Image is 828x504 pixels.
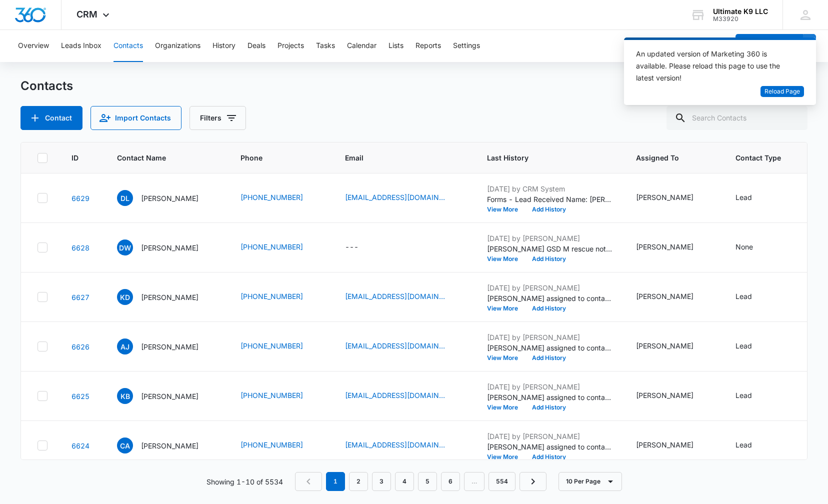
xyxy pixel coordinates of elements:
button: View More [487,256,525,262]
button: Contacts [113,30,143,62]
button: Import Contacts [90,106,181,130]
p: [DATE] by [PERSON_NAME] [487,332,612,342]
div: Phone - (301) 283-7995 - Select to Edit Field [240,291,321,303]
div: [PERSON_NAME] [636,340,693,351]
div: Lead [735,390,752,400]
div: Phone - (850) 264-0570 - Select to Edit Field [240,340,321,352]
a: [PHONE_NUMBER] [240,241,303,252]
p: Showing 1-10 of 5534 [206,476,283,487]
div: Phone - (240) 204-4008 - Select to Edit Field [240,192,321,204]
button: 10 Per Page [558,472,622,491]
button: View More [487,206,525,212]
div: Contact Type - Lead - Select to Edit Field [735,439,770,451]
button: Deals [247,30,265,62]
span: KD [117,289,133,305]
p: [PERSON_NAME] [141,292,198,302]
div: Email - - Select to Edit Field [345,241,376,253]
div: Phone - (301) 399-8553 - Select to Edit Field [240,390,321,402]
span: Contact Type [735,152,781,163]
div: Lead [735,192,752,202]
div: account id [713,15,768,22]
button: Add History [525,206,573,212]
div: Assigned To - Hayliegh Watson - Select to Edit Field [636,192,711,204]
a: Page 3 [372,472,391,491]
a: [EMAIL_ADDRESS][DOMAIN_NAME] [345,439,445,450]
button: Organizations [155,30,200,62]
p: [PERSON_NAME] [141,341,198,352]
button: View More [487,404,525,410]
button: Leads Inbox [61,30,101,62]
a: Page 2 [349,472,368,491]
div: Assigned To - Richard Heishman - Select to Edit Field [636,340,711,352]
div: account name [713,7,768,15]
a: Navigate to contact details page for Cynthia A. karst [71,441,89,450]
div: Lead [735,340,752,351]
span: KB [117,388,133,404]
button: Add History [525,454,573,460]
div: Assigned To - Deanna Evans - Select to Edit Field [636,241,711,253]
a: [EMAIL_ADDRESS][DOMAIN_NAME] [345,340,445,351]
button: Reports [415,30,441,62]
a: Navigate to contact details page for Karen Boyd [71,392,89,400]
span: Reload Page [764,87,800,96]
div: Contact Type - Lead - Select to Edit Field [735,291,770,303]
button: Reload Page [760,86,804,97]
a: Navigate to contact details page for Diane Welsh [71,243,89,252]
span: Assigned To [636,152,697,163]
div: Assigned To - Sarah Jennings - Select to Edit Field [636,439,711,451]
div: [PERSON_NAME] [636,291,693,301]
button: Add History [525,404,573,410]
div: Assigned To - Matt Gomez - Select to Edit Field [636,390,711,402]
button: History [212,30,235,62]
button: View More [487,355,525,361]
button: Add History [525,305,573,311]
button: Projects [277,30,304,62]
div: Email - keboyd77@yahoo.com - Select to Edit Field [345,390,463,402]
p: [PERSON_NAME] [141,391,198,401]
p: [DATE] by [PERSON_NAME] [487,282,612,293]
a: Navigate to contact details page for Della Little [71,194,89,202]
button: Settings [453,30,480,62]
button: Add Contact [20,106,82,130]
div: [PERSON_NAME] [636,241,693,252]
a: Next Page [519,472,546,491]
div: None [735,241,753,252]
span: Contact Name [117,152,202,163]
p: Forms - Lead Received Name: [PERSON_NAME] Email: [EMAIL_ADDRESS][DOMAIN_NAME] Phone: [PHONE_NUMBE... [487,194,612,204]
p: [DATE] by CRM System [487,183,612,194]
span: ID [71,152,78,163]
div: [PERSON_NAME] [636,390,693,400]
div: [PERSON_NAME] [636,192,693,202]
a: [PHONE_NUMBER] [240,291,303,301]
div: Contact Type - Lead - Select to Edit Field [735,192,770,204]
div: Contact Type - Lead - Select to Edit Field [735,340,770,352]
span: Email [345,152,448,163]
div: Phone - (410) 474-2595 - Select to Edit Field [240,241,321,253]
button: Tasks [316,30,335,62]
button: Add Contact [735,34,803,58]
span: CRM [76,9,97,19]
div: Phone - (301) 469-0633 - Select to Edit Field [240,439,321,451]
input: Search Contacts [666,106,807,130]
a: Navigate to contact details page for Keita Daye [71,293,89,301]
em: 1 [326,472,345,491]
a: [PHONE_NUMBER] [240,390,303,400]
p: [PERSON_NAME] assigned to contact. [487,342,612,353]
div: Contact Name - Cynthia A. karst - Select to Edit Field [117,437,216,453]
p: [PERSON_NAME] assigned to contact. [487,392,612,402]
div: An updated version of Marketing 360 is available. Please reload this page to use the latest version! [636,48,792,84]
span: AJ [117,338,133,354]
div: Lead [735,291,752,301]
div: Email - della.m.little@gmail.com - Select to Edit Field [345,192,463,204]
a: Page 5 [418,472,437,491]
div: Email - karstc@netzero.com - Select to Edit Field [345,439,463,451]
a: Page 6 [441,472,460,491]
p: [PERSON_NAME] assigned to contact. [487,293,612,303]
nav: Pagination [295,472,546,491]
span: DW [117,239,133,255]
div: Contact Name - Keita Daye - Select to Edit Field [117,289,216,305]
div: Contact Name - Diane Welsh - Select to Edit Field [117,239,216,255]
div: Contact Name - Della Little - Select to Edit Field [117,190,216,206]
span: DL [117,190,133,206]
div: --- [345,241,358,253]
